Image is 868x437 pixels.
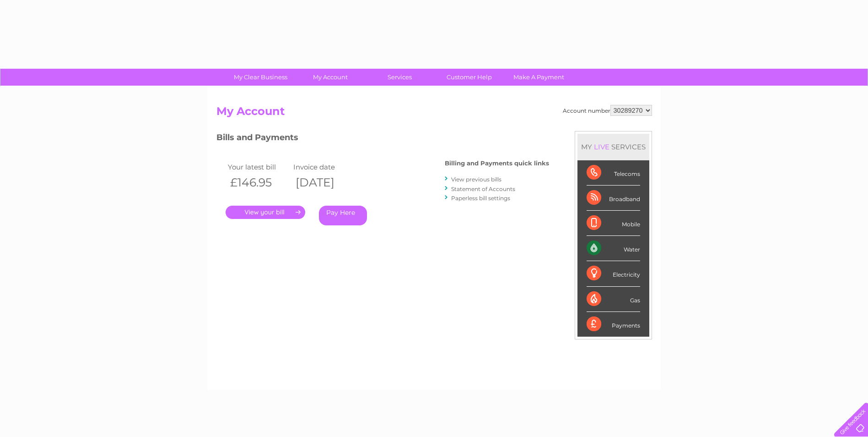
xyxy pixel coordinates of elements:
[587,211,640,236] div: Mobile
[216,105,652,122] h2: My Account
[216,131,549,147] h3: Bills and Payments
[451,195,510,202] a: Paperless bill settings
[563,105,652,116] div: Account number
[445,160,549,167] h4: Billing and Payments quick links
[587,261,640,286] div: Electricity
[223,69,298,86] a: My Clear Business
[577,134,649,160] div: MY SERVICES
[592,142,611,151] div: LIVE
[587,186,640,211] div: Broadband
[587,312,640,337] div: Payments
[451,186,515,192] a: Statement of Accounts
[587,160,640,186] div: Telecoms
[291,173,357,192] th: [DATE]
[226,206,305,219] a: .
[451,176,501,183] a: View previous bills
[431,69,507,86] a: Customer Help
[587,287,640,312] div: Gas
[226,173,291,192] th: £146.95
[292,69,368,86] a: My Account
[501,69,577,86] a: Make A Payment
[226,161,291,173] td: Your latest bill
[362,69,437,86] a: Services
[291,161,357,173] td: Invoice date
[587,236,640,261] div: Water
[319,206,367,225] a: Pay Here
